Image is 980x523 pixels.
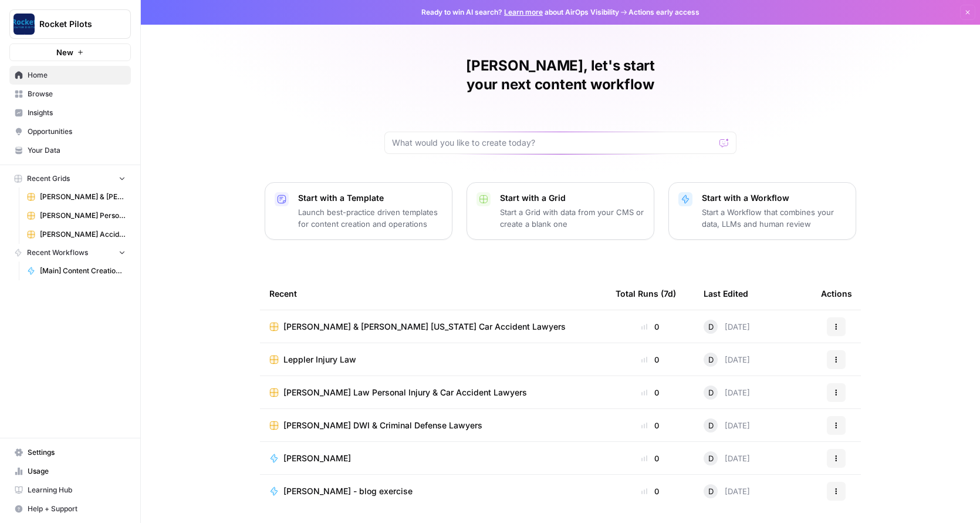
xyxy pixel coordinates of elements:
[9,481,131,499] a: Learning Hub
[704,484,750,498] div: [DATE]
[283,387,527,398] span: [PERSON_NAME] Law Personal Injury & Car Accident Lawyers
[269,387,597,398] a: [PERSON_NAME] Law Personal Injury & Car Accident Lawyers
[9,499,131,518] button: Help + Support
[9,462,131,481] a: Usage
[708,452,714,464] span: D
[40,266,126,276] span: [Main] Content Creation Article
[298,206,442,230] p: Launch best-practice driven templates for content creation and operations
[9,443,131,462] a: Settings
[668,182,856,240] button: Start with a WorkflowStart a Workflow that combines your data, LLMs and human review
[9,43,131,61] button: New
[28,485,126,495] span: Learning Hub
[708,420,714,431] span: D
[9,9,131,39] button: Workspace: Rocket Pilots
[821,277,852,310] div: Actions
[22,187,131,206] a: [PERSON_NAME] & [PERSON_NAME] [US_STATE] Car Accident Lawyers
[704,451,750,465] div: [DATE]
[9,103,131,122] a: Insights
[269,354,597,366] a: Leppler Injury Law
[28,504,126,514] span: Help + Support
[298,192,442,204] p: Start with a Template
[500,206,644,230] p: Start a Grid with data from your CMS or create a blank one
[616,321,685,333] div: 0
[39,18,110,30] span: Rocket Pilots
[27,173,70,184] span: Recent Grids
[28,70,126,81] span: Home
[628,7,699,18] span: Actions early access
[616,387,685,398] div: 0
[283,420,482,431] span: [PERSON_NAME] DWI & Criminal Defense Lawyers
[9,141,131,160] a: Your Data
[28,447,126,458] span: Settings
[28,89,126,99] span: Browse
[704,277,748,310] div: Last Edited
[500,192,644,204] p: Start with a Grid
[9,66,131,85] a: Home
[616,354,685,366] div: 0
[40,192,126,202] span: [PERSON_NAME] & [PERSON_NAME] [US_STATE] Car Accident Lawyers
[28,145,126,156] span: Your Data
[708,387,714,398] span: D
[269,277,597,310] div: Recent
[702,206,846,230] p: Start a Workflow that combines your data, LLMs and human review
[616,277,676,310] div: Total Runs (7d)
[704,385,750,400] div: [DATE]
[283,321,566,333] span: [PERSON_NAME] & [PERSON_NAME] [US_STATE] Car Accident Lawyers
[9,122,131,141] a: Opportunities
[616,485,685,497] div: 0
[28,126,126,137] span: Opportunities
[27,247,88,258] span: Recent Workflows
[13,14,35,35] img: Rocket Pilots Logo
[704,418,750,433] div: [DATE]
[283,452,351,464] span: [PERSON_NAME]
[384,56,736,94] h1: [PERSON_NAME], let's start your next content workflow
[28,466,126,477] span: Usage
[40,210,126,221] span: [PERSON_NAME] Personal Injury & Car Accident Lawyers
[40,229,126,240] span: [PERSON_NAME] Accident Attorneys
[9,170,131,187] button: Recent Grids
[265,182,452,240] button: Start with a TemplateLaunch best-practice driven templates for content creation and operations
[283,485,413,497] span: [PERSON_NAME] - blog exercise
[708,485,714,497] span: D
[392,137,715,149] input: What would you like to create today?
[616,452,685,464] div: 0
[22,261,131,280] a: [Main] Content Creation Article
[467,182,654,240] button: Start with a GridStart a Grid with data from your CMS or create a blank one
[269,452,597,464] a: [PERSON_NAME]
[708,321,714,333] span: D
[704,353,750,367] div: [DATE]
[269,420,597,431] a: [PERSON_NAME] DWI & Criminal Defense Lawyers
[421,7,619,18] span: Ready to win AI search? about AirOps Visibility
[28,108,126,118] span: Insights
[9,244,131,261] button: Recent Workflows
[22,206,131,225] a: [PERSON_NAME] Personal Injury & Car Accident Lawyers
[56,46,73,58] span: New
[708,354,714,366] span: D
[22,225,131,244] a: [PERSON_NAME] Accident Attorneys
[269,321,597,333] a: [PERSON_NAME] & [PERSON_NAME] [US_STATE] Car Accident Lawyers
[702,192,846,204] p: Start with a Workflow
[269,485,597,497] a: [PERSON_NAME] - blog exercise
[504,8,543,16] a: Learn more
[283,354,356,366] span: Leppler Injury Law
[616,420,685,431] div: 0
[9,85,131,103] a: Browse
[704,320,750,334] div: [DATE]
